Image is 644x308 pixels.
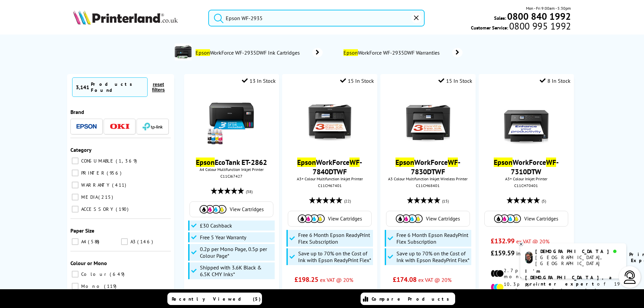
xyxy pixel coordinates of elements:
[195,44,323,62] a: EpsonWorkForce WF-2935DWF Ink Cartridges
[350,158,360,167] mark: WF
[76,84,89,90] span: 3,141
[320,276,353,283] span: ex VAT @ 20%
[526,5,571,11] span: Mon - Fri 9:00am - 5:30pm
[294,275,318,284] span: £198.25
[187,167,276,172] span: A4 Colour Multifunction Inkjet Printer
[195,49,302,56] span: WorkForce WF-2935DWF Ink Cartridges
[172,296,261,302] span: Recently Viewed (5)
[193,205,270,213] a: View Cartridges
[200,264,273,278] span: Shipped with 3.6K Black & 6.5K CMY Inks*
[491,281,561,293] li: 10.3p per colour page
[73,10,178,25] img: Printerland Logo
[343,49,442,56] span: WorkForce WF-2935DWF Warranties
[287,183,372,188] div: C11CH67401
[525,268,621,306] p: of 19 years! I can help you choose the right product
[471,23,571,31] span: Customer Service:
[129,239,137,245] span: A3
[507,10,571,22] b: 0800 840 1992
[88,239,101,245] span: 588
[516,238,549,245] span: ex VAT @ 20%
[484,183,569,188] div: C11CH70401
[143,123,163,130] img: TP-Link
[73,10,200,26] a: Printerland Logo
[72,182,78,188] input: WARRANTY 411
[200,234,246,241] span: Free 5 Year Warranty
[340,77,374,84] div: 15 In Stock
[137,239,155,245] span: 146
[396,250,470,263] span: Save up to 70% on the Cost of Ink with Epson ReadyPrint Flex*
[426,215,460,222] span: View Cartridges
[448,158,458,167] mark: WF
[361,293,455,305] a: Compare Products
[79,206,115,212] span: ACCESSORY
[70,227,94,234] span: Paper Size
[298,214,325,223] img: Cartridges
[79,271,109,277] span: Colour
[396,232,470,245] span: Free 6 Month Epson ReadyPrint Flex Subscription
[508,23,571,29] span: 0800 995 1992
[230,206,264,212] span: View Cartridges
[110,271,126,277] span: 649
[72,206,78,212] input: ACCESSORY 190
[516,250,533,257] span: inc VAT
[148,81,169,93] button: reset filters
[79,283,103,289] span: Mono
[540,77,571,84] div: 8 In Stock
[482,176,570,181] span: A3+ Colour Inkjet Printer
[175,44,192,60] img: C11CK63401-deptimage.jpg
[116,158,139,164] span: 1,369
[200,246,273,259] span: 0.2p per Mono Page, 0.5p per Colour Page*
[438,77,472,84] div: 15 In Stock
[319,289,336,295] span: inc VAT
[72,170,78,176] input: PRINTER 956
[343,49,358,56] mark: Epson
[98,194,115,200] span: 215
[395,158,414,167] mark: Epson
[297,158,362,176] a: EpsonWorkForceWF-7840DTWF
[196,158,215,167] mark: Epson
[403,96,453,146] img: epson-wf-7830dtwf-front-subscription-small.jpg
[246,185,253,198] span: (38)
[72,238,78,245] input: A4 588
[418,289,435,295] span: inc VAT
[494,158,513,167] mark: Epson
[79,239,87,245] span: A4
[294,287,318,296] span: £237.90
[418,276,451,283] span: ex VAT @ 20%
[442,195,449,207] span: (15)
[488,214,565,223] a: View Cartridges
[72,194,78,200] input: MEDIA 215
[546,158,556,167] mark: WF
[110,124,130,129] img: OKI
[189,174,274,179] div: C11CJ67427
[72,283,78,290] input: Mono 119
[396,214,423,223] img: Cartridges
[72,158,78,164] input: CONSUMABLE 1,369
[328,215,362,222] span: View Cartridges
[208,10,425,26] input: Search product or brand
[491,237,515,245] span: £132.99
[623,270,637,284] img: user-headset-light.svg
[70,109,84,115] span: Brand
[494,214,521,223] img: Cartridges
[121,238,128,245] input: A3 146
[70,146,92,153] span: Category
[393,275,417,284] span: £174.08
[535,248,621,254] div: [DEMOGRAPHIC_DATA]
[298,232,371,245] span: Free 6 Month Epson ReadyPrint Flex Subscription
[79,158,115,164] span: CONSUMABLE
[196,158,267,167] a: EpsonEcoTank ET-2862
[524,215,558,222] span: View Cartridges
[393,287,417,296] span: £208.90
[79,194,98,200] span: MEDIA
[491,267,561,280] li: 2.7p per mono page
[525,252,533,263] img: chris-livechat.png
[206,96,257,146] img: epson-et-2862-ink-included-small.jpg
[384,176,472,181] span: A3 Colour Multifunction Inkjet Wireless Printer
[242,77,276,84] div: 13 In Stock
[542,195,546,207] span: (5)
[501,96,551,146] img: epson-wf-7310-front-new-small.jpg
[305,96,355,146] img: epson-wf-7840-front-subscription-small.jpg
[79,182,111,188] span: WARRANTY
[285,176,374,181] span: A3+ Colour Multifunction Inkjet Printer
